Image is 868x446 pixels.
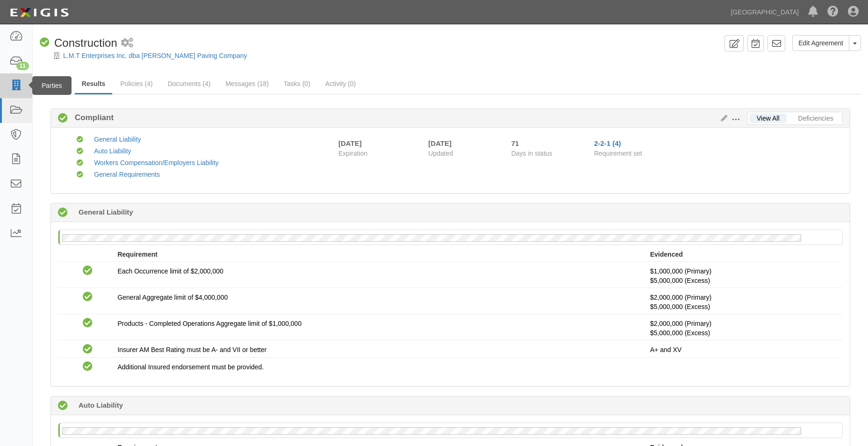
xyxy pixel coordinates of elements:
i: 2 scheduled workflows [121,38,133,48]
span: Products - Completed Operations Aggregate limit of $1,000,000 [117,320,301,327]
i: Compliant [40,38,50,48]
i: Compliant [77,172,83,178]
p: $1,000,000 (Primary) [650,266,836,285]
a: Deficiencies [791,114,840,123]
span: Insurer AM Best Rating must be A- and VII or better [117,346,266,353]
a: Details [40,74,74,93]
a: Auto Liability [94,147,131,155]
i: Compliant 137 days (since 05/16/2025) [58,208,68,218]
span: Each Occurrence limit of $2,000,000 [117,267,223,275]
a: Messages (18) [218,74,276,93]
a: Activity (0) [318,74,363,93]
strong: Requirement [117,251,158,258]
i: Compliant [83,318,93,328]
a: Tasks (0) [277,74,317,93]
span: General Aggregate limit of $4,000,000 [117,294,228,301]
b: General Liability [79,207,133,217]
a: Documents (4) [161,74,218,93]
div: Parties [32,76,72,95]
i: Compliant [83,345,93,354]
i: Compliant [77,148,83,155]
b: Auto Liability [79,400,123,410]
div: [DATE] [428,138,497,148]
i: Compliant [83,266,93,276]
div: [DATE] [338,138,362,148]
a: Workers Compensation/Employers Liability [94,159,219,166]
a: L.M.T Enterprises Inc. dba [PERSON_NAME] Paving Company [63,52,247,59]
img: logo-5460c22ac91f19d4615b14bd174203de0afe785f0fc80cf4dbbc73dc1793850b.png [7,4,72,21]
p: $2,000,000 (Primary) [650,319,836,338]
i: Compliant [77,137,83,143]
i: Help Center - Complianz [827,7,839,18]
span: Construction [54,36,117,49]
div: Construction [40,35,117,51]
span: Days in status [511,150,552,157]
i: Compliant [83,362,93,372]
strong: Evidenced [650,251,683,258]
i: Compliant 137 days (since 05/16/2025) [58,401,68,411]
a: General Liability [94,136,141,143]
p: $2,000,000 (Primary) [650,293,836,311]
div: 11 [16,62,29,70]
a: [GEOGRAPHIC_DATA] [726,3,803,22]
i: Compliant [77,160,83,166]
a: 2-2-1 (4) [594,139,621,147]
span: Expiration [338,149,421,158]
a: General Requirements [94,171,160,178]
i: Compliant [58,114,68,123]
span: Policy #N-EC700076500 Insurer: Greenwich Insurance Company [650,329,710,337]
span: Policy #N-EC700076500 Insurer: Greenwich Insurance Company [650,277,710,284]
a: Edit Results [717,115,727,122]
span: Additional Insured endorsement must be provided. [117,363,264,371]
i: Compliant [83,292,93,302]
p: A+ and XV [650,345,836,354]
a: Policies (4) [113,74,159,93]
span: Updated [428,150,453,157]
span: Policy #N-EC700076500 Insurer: Greenwich Insurance Company [650,303,710,310]
span: Requirement set [594,150,642,157]
a: View All [750,114,787,123]
a: Results [75,74,113,94]
b: Compliant [68,112,114,123]
a: Edit Agreement [792,35,849,51]
div: Since 07/21/2025 [511,138,587,148]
